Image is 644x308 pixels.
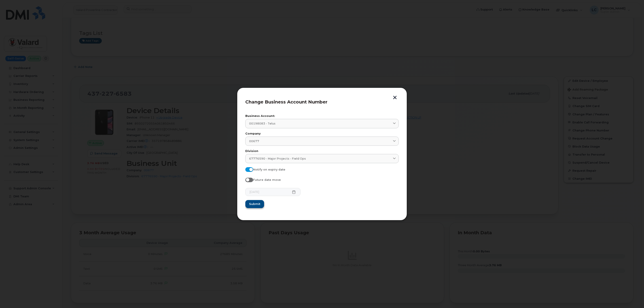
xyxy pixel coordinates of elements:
[253,168,285,171] span: Notify on expiry date
[249,121,275,126] span: 00198083 - Telus
[249,139,259,143] span: 00677
[253,178,281,181] span: Future date move
[245,200,264,208] button: Submit
[249,156,306,161] span: 67776590 - Major Projects - Field Ops
[245,132,399,135] label: Company
[245,115,399,118] label: Business Account:
[245,99,327,105] span: Change Business Account Number
[245,119,399,128] a: 00198083 - Telus
[249,202,260,206] span: Submit
[245,150,399,153] label: Division
[245,154,399,163] a: 67776590 - Major Projects - Field Ops
[245,137,399,146] a: 00677
[245,178,249,181] input: Future date move
[245,167,249,171] input: Notify on expiry date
